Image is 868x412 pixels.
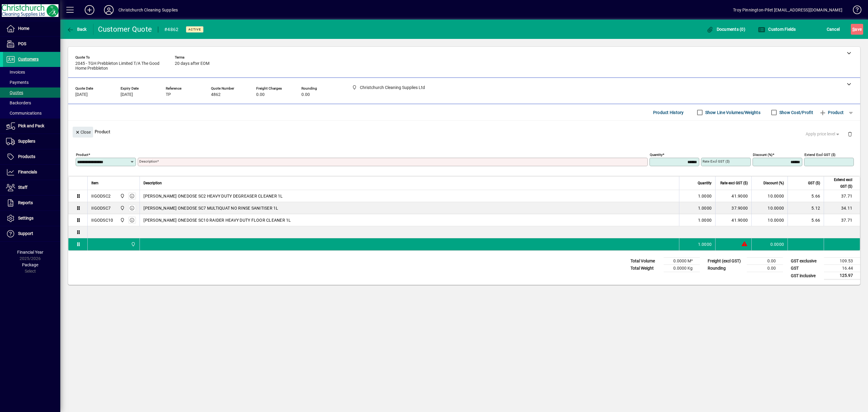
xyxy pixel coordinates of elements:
button: Product History [651,107,686,118]
td: 37.71 [824,190,860,202]
span: 1.0000 [698,217,712,223]
span: TP [166,92,171,97]
a: Pick and Pack [3,119,60,134]
button: Back [65,24,88,35]
button: Profile [99,5,118,15]
td: 37.71 [824,214,860,226]
span: Cancel [827,24,840,34]
span: Suppliers [18,139,35,144]
span: [PERSON_NAME] ONEDOSE SC2 HEAVY DUTY DEGREASER CLEANER 1L [143,193,283,199]
span: Christchurch Cleaning Supplies Ltd [118,217,125,223]
td: 125.97 [824,272,860,280]
span: [DATE] [121,92,133,97]
span: 2045 - TGH Prebbleton Limited T/A The Good Home Prebbleton [75,61,166,71]
span: Christchurch Cleaning Supplies Ltd [118,193,125,199]
a: Settings [3,211,60,226]
span: Christchurch Cleaning Supplies Ltd [118,205,125,211]
span: Item [91,180,99,186]
a: Quotes [3,87,60,98]
span: Settings [18,216,33,220]
a: Communications [3,108,60,118]
td: GST [788,265,824,272]
a: Home [3,21,60,36]
app-page-header-button: Back [60,24,93,35]
span: 20 days after EOM [175,61,209,66]
button: Save [851,24,863,35]
span: Support [18,231,33,236]
span: Back [67,27,87,32]
span: 0.00 [256,92,265,97]
div: Product [68,121,860,143]
td: 5.66 [788,214,824,226]
span: Backorders [6,100,31,105]
div: #4862 [164,25,178,34]
span: Reports [18,200,33,205]
button: Custom Fields [756,24,797,35]
button: Close [73,127,93,138]
td: Total Weight [627,265,664,272]
div: Troy Pinnington-Pilet [EMAIL_ADDRESS][DOMAIN_NAME] [733,5,842,15]
td: 0.0000 Kg [664,265,700,272]
mat-label: Discount (%) [753,153,772,157]
span: Financials [18,170,37,174]
span: 0.00 [301,92,310,97]
span: [PERSON_NAME] ONEDOSE SC7 MULTIQUAT NO RINSE SANITISER 1L [143,205,278,211]
div: Customer Quote [98,24,152,34]
span: Payments [6,80,29,85]
span: Staff [18,185,27,190]
td: 5.66 [788,190,824,202]
div: Christchurch Cleaning Supplies [118,5,178,15]
td: Freight (excl GST) [705,258,747,265]
td: 5.12 [788,202,824,214]
span: Pick and Pack [18,123,44,128]
td: GST exclusive [788,258,824,265]
a: Products [3,149,60,164]
span: Package [22,262,38,267]
app-page-header-button: Close [71,129,95,135]
button: Apply price level [803,129,843,140]
span: Apply price level [806,131,841,137]
mat-label: Product [76,153,88,157]
div: 37.9000 [719,205,748,211]
a: POS [3,36,60,52]
span: POS [18,41,26,46]
td: 10.0000 [751,214,788,226]
a: Reports [3,195,60,211]
span: Discount (%) [763,180,784,186]
td: 0.00 [747,258,783,265]
button: Documents (0) [705,24,747,35]
td: 109.53 [824,258,860,265]
button: Delete [843,127,857,141]
span: 1.0000 [698,241,712,247]
td: 0.0000 M³ [664,258,700,265]
span: Financial Year [17,250,43,255]
span: Customers [18,57,39,62]
span: ave [852,24,862,34]
td: 16.44 [824,265,860,272]
span: Communications [6,111,42,116]
span: 1.0000 [698,193,712,199]
label: Show Cost/Profit [778,109,813,116]
span: Extend excl GST ($) [828,176,852,190]
span: [PERSON_NAME] ONEDOSE SC10 RAIDER HEAVY DUTY FLOOR CLEANER 1L [143,217,291,223]
span: Christchurch Cleaning Supplies Ltd [129,241,136,248]
app-page-header-button: Delete [843,131,857,137]
span: Quotes [6,90,23,95]
div: IIGODSC10 [91,217,113,223]
a: Support [3,226,60,241]
td: Rounding [705,265,747,272]
span: 1.0000 [698,205,712,211]
label: Show Line Volumes/Weights [704,109,760,116]
mat-label: Rate excl GST ($) [703,159,730,163]
mat-label: Extend excl GST ($) [804,153,835,157]
a: Backorders [3,98,60,108]
div: 41.9000 [719,193,748,199]
a: Invoices [3,67,60,77]
span: Description [143,180,162,186]
span: Quantity [698,180,712,186]
a: Financials [3,165,60,180]
button: Cancel [825,24,841,35]
div: 41.9000 [719,217,748,223]
span: Documents (0) [706,27,745,32]
td: Total Volume [627,258,664,265]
